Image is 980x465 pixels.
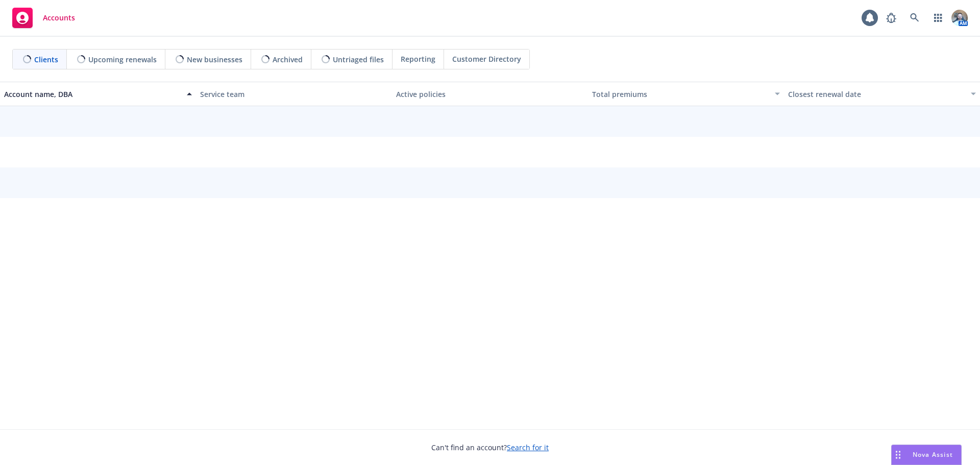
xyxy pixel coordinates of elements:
a: Report a Bug [881,8,901,28]
span: Reporting [401,54,435,64]
span: Untriaged files [333,54,384,65]
div: Closest renewal date [788,89,965,100]
button: Active policies [392,82,588,106]
button: Closest renewal date [784,82,980,106]
div: Account name, DBA [4,89,181,100]
span: Accounts [43,14,75,22]
span: New businesses [187,54,242,65]
span: Archived [273,54,303,65]
img: photo [951,10,968,26]
a: Switch app [928,8,948,28]
div: Total premiums [592,89,769,100]
a: Search [904,8,925,28]
span: Customer Directory [452,54,521,64]
span: Upcoming renewals [88,54,157,65]
a: Search for it [507,443,549,452]
span: Nova Assist [913,450,953,459]
a: Accounts [8,4,79,32]
button: Service team [196,82,392,106]
span: Can't find an account? [431,442,549,453]
div: Drag to move [892,445,904,464]
span: Clients [34,54,58,65]
div: Active policies [396,89,584,100]
button: Nova Assist [891,445,962,465]
button: Total premiums [588,82,784,106]
div: Service team [200,89,388,100]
